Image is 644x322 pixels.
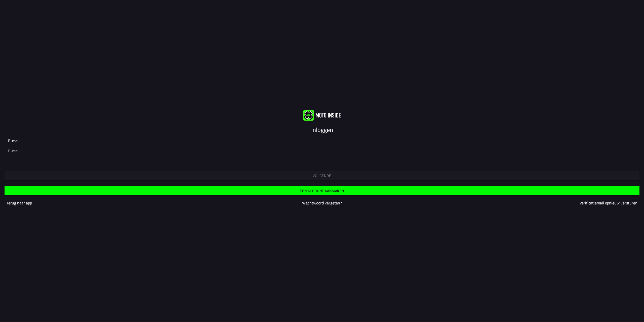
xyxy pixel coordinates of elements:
input: E-mail [8,148,636,154]
ion-button: Een account aanmaken [5,186,639,195]
a: Wachtwoord vergeten? [302,200,342,206]
ion-input: E-mail [8,138,636,158]
a: Terug naar app [7,200,32,206]
a: Verificatiemail opnieuw versturen [580,200,637,206]
ion-text: Inloggen [311,125,333,134]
